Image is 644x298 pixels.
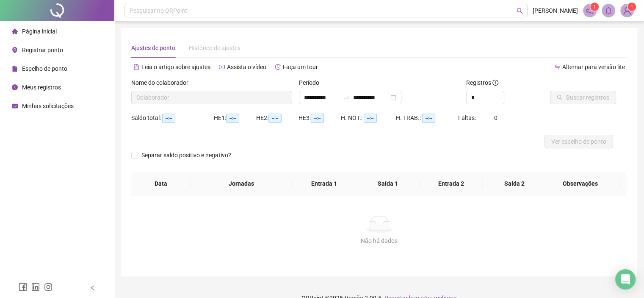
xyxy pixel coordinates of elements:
th: Saída 2 [483,172,546,195]
span: clock-circle [12,84,18,90]
button: Buscar registros [550,91,616,104]
div: Open Intercom Messenger [615,269,636,290]
sup: Atualize o seu contato no menu Meus Dados [627,3,636,11]
div: HE 1: [214,113,256,123]
th: Jornadas [191,172,293,195]
span: Alternar para versão lite [562,64,625,70]
span: youtube [219,64,225,70]
span: --:-- [364,114,377,123]
span: linkedin [31,283,40,291]
span: Meus registros [22,84,61,91]
span: [PERSON_NAME] [533,6,578,15]
th: Data [131,172,191,195]
span: bell [605,7,612,14]
th: Observações [540,172,621,195]
span: Página inicial [22,28,57,35]
span: --:-- [226,114,239,123]
span: home [12,28,18,34]
label: Período [299,78,325,87]
span: file-text [133,64,139,70]
span: 0 [494,114,498,121]
span: info-circle [492,80,498,86]
div: HE 2: [256,113,299,123]
span: --:-- [422,114,435,123]
span: file [12,66,18,72]
th: Entrada 2 [420,172,483,195]
span: swap [554,64,560,70]
span: --:-- [162,114,175,123]
button: Ver espelho de ponto [544,135,613,148]
span: notification [586,7,594,14]
span: left [90,285,96,291]
span: Observações [547,179,614,188]
span: instagram [44,283,53,291]
label: Nome do colaborador [131,78,194,87]
span: Ajustes de ponto [131,45,175,51]
span: Histórico de ajustes [189,45,240,51]
span: to [343,94,350,101]
span: Faltas: [458,114,477,121]
img: 90542 [621,4,633,17]
span: Leia o artigo sobre ajustes [141,64,210,70]
span: Separar saldo positivo e negativo? [138,150,235,160]
span: --:-- [311,114,324,123]
span: environment [12,47,18,53]
th: Entrada 1 [293,172,356,195]
div: H. NOT.: [341,113,396,123]
span: search [517,8,523,14]
span: swap-right [343,94,350,101]
div: HE 3: [299,113,341,123]
span: --:-- [268,114,282,123]
div: Não há dados [141,236,617,245]
span: Registros [466,78,498,87]
span: Espelho de ponto [22,65,67,72]
span: Minhas solicitações [22,103,74,109]
span: facebook [19,283,27,291]
sup: 1 [590,3,599,11]
div: Saldo total: [131,113,214,123]
span: schedule [12,103,18,109]
div: H. TRAB.: [396,113,458,123]
span: history [275,64,281,70]
span: Registrar ponto [22,47,63,53]
span: 1 [593,4,596,10]
th: Saída 1 [356,172,420,195]
span: Assista o vídeo [227,64,266,70]
span: 1 [630,4,633,10]
span: Faça um tour [283,64,318,70]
